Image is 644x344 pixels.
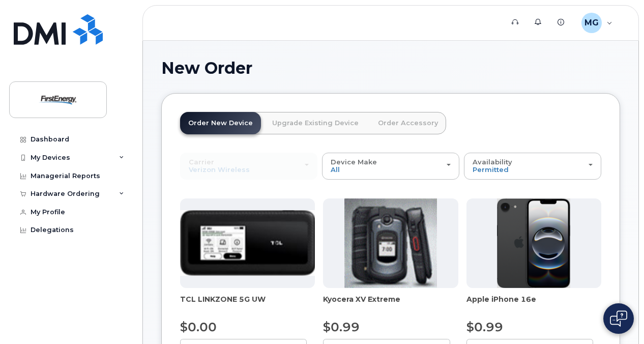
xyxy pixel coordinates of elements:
[331,165,340,174] span: All
[323,294,458,314] div: Kyocera XV Extreme
[180,112,261,134] a: Order New Device
[370,112,446,134] a: Order Accessory
[473,158,512,166] span: Availability
[180,320,217,334] span: $0.00
[610,310,627,327] img: Open chat
[331,158,377,166] span: Device Make
[323,320,360,334] span: $0.99
[466,294,601,314] div: Apple iPhone 16e
[180,294,315,314] div: TCL LINKZONE 5G UW
[473,165,509,174] span: Permitted
[344,198,436,288] img: xvextreme.gif
[161,59,620,77] h1: New Order
[264,112,367,134] a: Upgrade Existing Device
[464,153,601,179] button: Availability Permitted
[180,210,315,276] img: linkzone5g.png
[466,320,503,334] span: $0.99
[497,198,570,288] img: iphone16e.png
[322,153,459,179] button: Device Make All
